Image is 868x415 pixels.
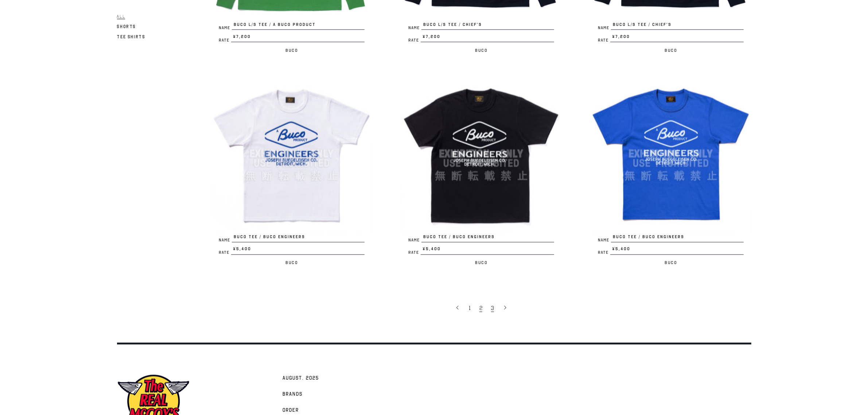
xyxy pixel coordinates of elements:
p: Buco [401,46,561,55]
p: Buco [401,259,561,267]
img: BUCO TEE / BUCO ENGINEERS [211,74,372,234]
span: BUCO TEE / BUCO ENGINEERS [611,234,744,243]
p: Buco [211,259,372,267]
span: Name [408,26,421,30]
span: Name [408,238,421,243]
span: BUCO TEE / BUCO ENGINEERS [232,234,365,243]
span: 3 [491,305,494,312]
span: Name [219,238,232,243]
img: BUCO TEE / BUCO ENGINEERS [401,74,561,234]
a: Brands [279,386,307,402]
span: Rate [219,251,231,255]
span: Order [283,407,299,415]
span: BUCO L/S TEE / CHIEF’S [421,22,554,30]
span: 2 [479,305,482,312]
span: Name [219,26,232,30]
span: Tee Shirts [117,34,145,39]
a: 3 [487,300,499,316]
span: ¥7,200 [231,34,365,42]
a: Shorts [117,22,136,31]
span: Rate [408,38,421,42]
a: BUCO TEE / BUCO ENGINEERS NameBUCO TEE / BUCO ENGINEERS Rate¥5,400 Buco [401,74,561,267]
span: ¥5,400 [610,246,744,255]
span: Name [598,26,611,30]
a: AUGUST. 2025 [279,370,323,386]
p: Buco [591,259,751,267]
span: ¥7,200 [421,34,554,42]
span: ¥7,200 [610,34,744,42]
span: BUCO L/S TEE / CHIEF’S [611,22,744,30]
a: All [117,12,125,20]
a: Tee Shirts [117,32,145,41]
span: ¥5,400 [231,246,365,255]
span: Rate [219,38,231,42]
span: Rate [598,38,610,42]
span: Brands [283,391,303,399]
span: Name [598,238,611,243]
span: ¥5,400 [421,246,554,255]
span: All [117,13,125,19]
span: BUCO TEE / BUCO ENGINEERS [421,234,554,243]
a: 1 [465,300,476,316]
img: BUCO TEE / BUCO ENGINEERS [591,74,751,234]
span: Rate [408,251,421,255]
span: Shorts [117,24,136,29]
span: 1 [469,305,471,312]
p: Buco [211,46,372,55]
span: BUCO L/S TEE / A BUCO PRODUCT [232,22,365,30]
span: Rate [598,251,610,255]
a: BUCO TEE / BUCO ENGINEERS NameBUCO TEE / BUCO ENGINEERS Rate¥5,400 Buco [211,74,372,267]
span: AUGUST. 2025 [283,375,319,383]
a: BUCO TEE / BUCO ENGINEERS NameBUCO TEE / BUCO ENGINEERS Rate¥5,400 Buco [591,74,751,267]
p: Buco [591,46,751,55]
